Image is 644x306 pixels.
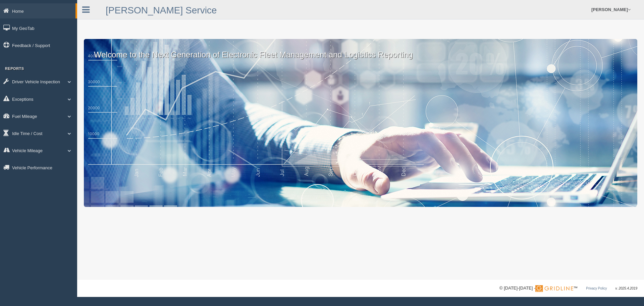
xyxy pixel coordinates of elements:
[84,39,637,60] p: Welcome to the Next Generation of Electronic Fleet Management and Logistics Reporting
[586,287,607,290] a: Privacy Policy
[535,285,573,292] img: Gridline
[106,5,217,15] a: [PERSON_NAME] Service
[499,285,637,292] div: © [DATE]-[DATE] - ™
[615,287,637,290] span: v. 2025.4.2019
